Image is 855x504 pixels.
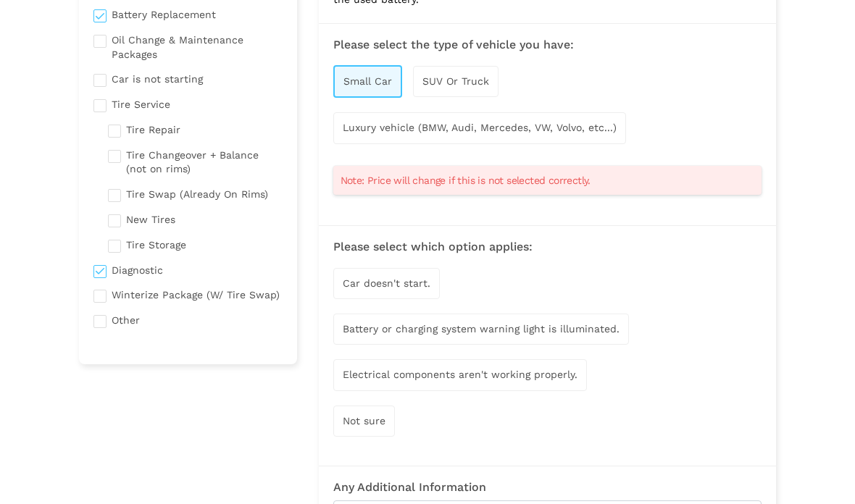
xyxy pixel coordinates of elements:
h3: Any Additional Information [333,482,762,495]
span: Not sure [343,416,385,427]
h3: Please select which option applies: [333,241,762,254]
span: Small Car [343,76,392,88]
span: Luxury vehicle (BMW, Audi, Mercedes, VW, Volvo, etc...) [343,122,617,134]
span: Battery or charging system warning light is illuminated. [343,324,620,335]
span: Note: Price will change if this is not selected correctly. [341,174,591,188]
span: SUV Or Truck [422,76,489,88]
span: Car doesn't start. [343,278,430,290]
h3: Please select the type of vehicle you have: [333,39,762,52]
span: Electrical components aren't working properly. [343,369,577,381]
